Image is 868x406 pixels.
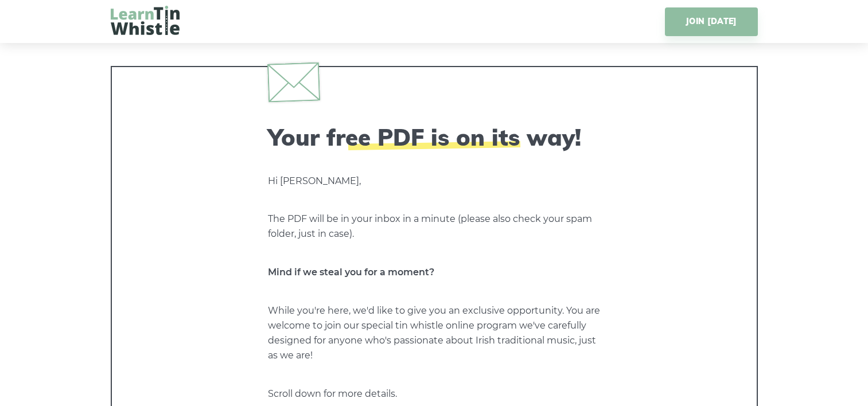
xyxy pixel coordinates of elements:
p: Hi [PERSON_NAME], [268,174,601,189]
h2: Your free PDF is on its way! [268,123,601,151]
strong: Mind if we steal you for a moment? [268,267,434,278]
img: LearnTinWhistle.com [111,6,180,35]
img: envelope.svg [267,62,320,102]
p: Scroll down for more details. [268,387,601,401]
a: JOIN [DATE] [665,7,757,36]
p: The PDF will be in your inbox in a minute (please also check your spam folder, just in case). [268,212,601,241]
p: While you're here, we'd like to give you an exclusive opportunity. You are welcome to join our sp... [268,303,601,363]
